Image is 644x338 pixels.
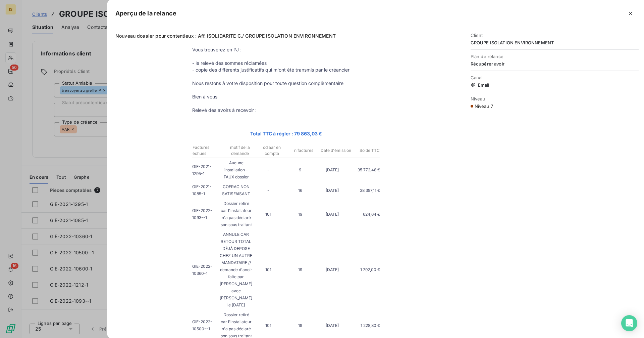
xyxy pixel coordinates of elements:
[621,315,637,331] div: Open Intercom Messenger
[192,60,380,67] p: - le relevé des sommes réclamées
[192,318,220,332] p: GIE-2022-10500--1
[284,266,316,273] p: 19
[252,266,284,273] p: 101
[192,107,380,114] p: Relevé des avoirs à recevoir :
[192,207,220,221] p: GIE-2022-1093--1
[352,147,380,154] p: Solde TTC
[316,166,348,173] p: [DATE]
[471,96,639,101] span: Niveau
[284,166,316,173] p: 9
[316,211,348,218] p: [DATE]
[220,159,252,180] p: Aucune installation - FAUX dossier
[192,67,380,73] p: - copie des différents justificatifs qui m'ont été transmis par le créancier
[224,144,256,157] p: motif de la demande
[252,322,284,329] p: 101
[348,187,380,194] p: 38 397,11 €
[316,322,348,329] p: [DATE]
[320,147,352,154] p: Date d'émission
[316,266,348,273] p: [DATE]
[348,166,380,173] p: 35 772,48 €
[284,211,316,218] p: 19
[471,75,639,80] span: Canal
[192,93,380,100] p: Bien à vous
[348,211,380,218] p: 624,64 €
[192,163,220,177] p: GIE-2021-1295-1
[252,211,284,218] p: 101
[193,144,224,157] p: Factures échues
[475,103,493,109] span: Niveau 7
[192,46,380,53] p: Vous trouverez en PJ :
[284,187,316,194] p: 16
[471,54,639,59] span: Plan de relance
[288,147,319,154] p: n factures
[192,263,220,277] p: GIE-2022-10360-1
[252,166,284,173] p: -
[192,80,380,87] p: Nous restons à votre disposition pour toute question complèmentaire
[252,187,284,194] p: -
[115,9,176,18] h5: Aperçu de la relance
[471,33,639,38] span: Client
[220,200,252,228] p: Dossier retiré car l'installateur n'a pas déclaré son sous traitant
[192,183,220,197] p: GIE-2021-1085-1
[471,61,639,67] span: Récupérer avoir
[348,266,380,273] p: 1 792,00 €
[192,130,380,137] p: Total TTC à régler : 79 863,03 €
[471,82,639,88] span: Email
[220,183,252,197] p: COFRAC NON SATISFAISANT
[316,187,348,194] p: [DATE]
[471,40,639,45] span: GROUPE ISOLATION ENVIRONNEMENT
[115,33,336,39] span: Nouveau dossier pour contentieux : Aff. ISOLIDARITE C./ GROUPE ISOLATION ENVIRONNEMENT
[284,322,316,329] p: 19
[220,231,252,308] p: ANNULE CAR RETOUR TOTAL DÉJÀ DEPOSE CHEZ UN AUTRE MANDATAIRE // demande d'avoir faite par [PERSON...
[348,322,380,329] p: 1 228,80 €
[256,144,287,157] p: od aar en compta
